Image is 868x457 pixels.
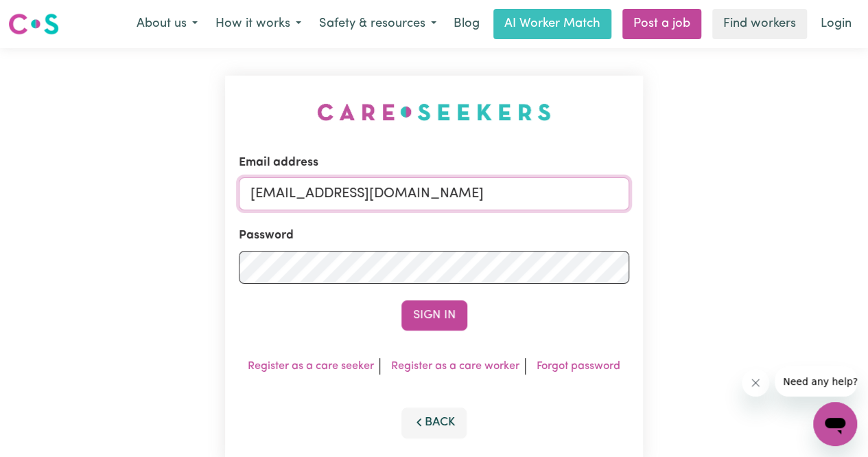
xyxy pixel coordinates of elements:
[8,10,83,21] span: Need any help?
[239,227,294,245] label: Password
[8,8,59,40] a: Careseekers logo
[742,369,769,397] iframe: Close message
[8,12,59,36] img: Careseekers logo
[813,402,857,446] iframe: Button to launch messaging window
[239,177,629,210] input: Email address
[391,361,519,372] a: Register as a care worker
[401,408,467,438] button: Back
[401,300,467,331] button: Sign In
[445,9,488,39] a: Blog
[248,361,374,372] a: Register as a care seeker
[712,9,807,39] a: Find workers
[207,10,310,38] button: How it works
[812,9,860,39] a: Login
[537,361,620,372] a: Forgot password
[239,154,318,172] label: Email address
[622,9,701,39] a: Post a job
[128,10,207,38] button: About us
[775,366,857,397] iframe: Message from company
[493,9,611,39] a: AI Worker Match
[310,10,445,38] button: Safety & resources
